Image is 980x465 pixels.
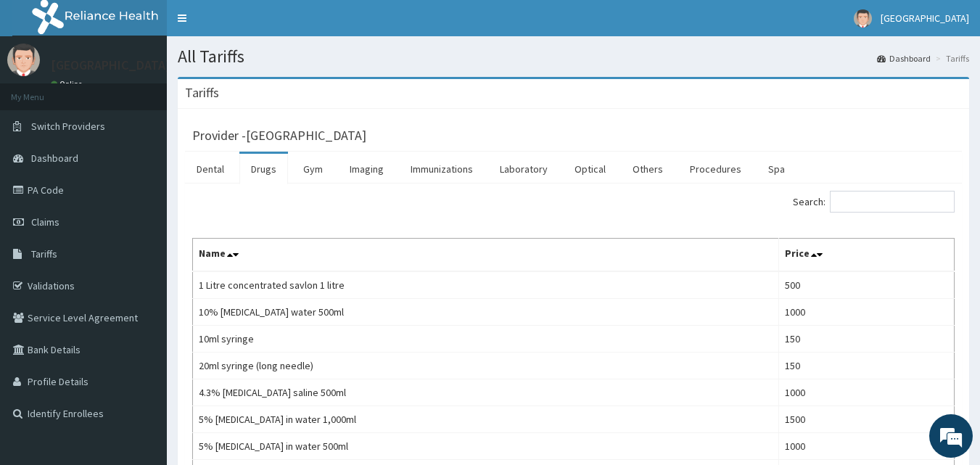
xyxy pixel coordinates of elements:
a: Dashboard [877,52,931,65]
img: d_794563401_company_1708531726252_794563401 [27,73,59,109]
a: Spa [757,154,796,184]
span: Dashboard [31,152,78,165]
a: Procedures [678,154,753,184]
td: 500 [779,271,955,299]
p: [GEOGRAPHIC_DATA] [51,59,170,72]
a: Optical [563,154,617,184]
td: 1000 [779,433,955,460]
td: 150 [779,353,955,379]
td: 1000 [779,379,955,406]
h3: Provider - [GEOGRAPHIC_DATA] [192,129,366,142]
span: Tariffs [31,247,57,260]
h1: All Tariffs [178,47,969,66]
td: 150 [779,326,955,353]
a: Laboratory [488,154,559,184]
div: Chat with us now [75,81,244,100]
label: Search: [793,191,955,213]
textarea: Type your message and hit 'Enter' [7,310,276,361]
a: Imaging [338,154,395,184]
td: 1500 [779,406,955,433]
li: Tariffs [932,52,969,65]
a: Dental [185,154,236,184]
input: Search: [830,191,955,213]
img: User Image [854,9,872,28]
h3: Tariffs [185,86,219,99]
th: Price [779,239,955,272]
span: We're online! [84,140,200,287]
th: Name [193,239,779,272]
td: 20ml syringe (long needle) [193,353,779,379]
td: 10ml syringe [193,326,779,353]
img: User Image [7,44,40,76]
span: Switch Providers [31,120,105,133]
td: 1000 [779,299,955,326]
span: Claims [31,215,59,229]
a: Others [621,154,675,184]
td: 10% [MEDICAL_DATA] water 500ml [193,299,779,326]
a: Drugs [239,154,288,184]
a: Immunizations [399,154,485,184]
div: Minimize live chat window [238,7,273,42]
td: 1 Litre concentrated savlon 1 litre [193,271,779,299]
td: 5% [MEDICAL_DATA] in water 500ml [193,433,779,460]
span: [GEOGRAPHIC_DATA] [881,12,969,25]
td: 5% [MEDICAL_DATA] in water 1,000ml [193,406,779,433]
a: Online [51,79,86,89]
td: 4.3% [MEDICAL_DATA] saline 500ml [193,379,779,406]
a: Gym [292,154,334,184]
